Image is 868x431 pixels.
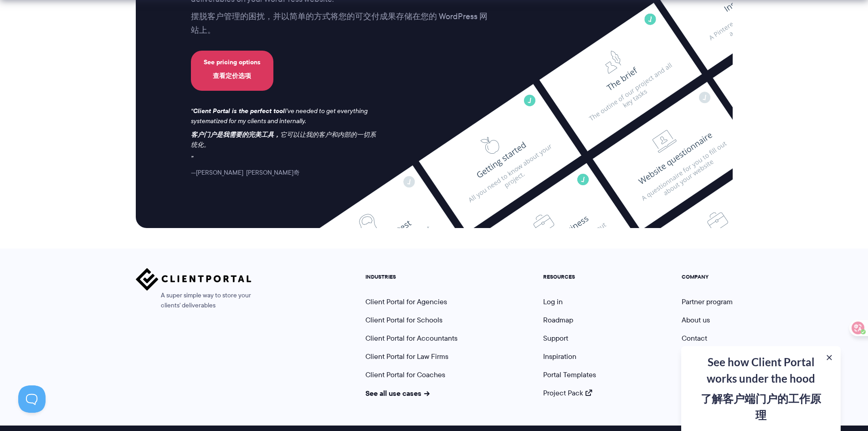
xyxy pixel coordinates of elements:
[682,274,733,280] h5: COMPANY
[682,333,707,343] a: Contact
[193,106,285,116] strong: Client Portal is the perfect tool
[543,333,568,343] a: Support
[543,351,576,362] a: Inspiration
[191,10,488,36] font: 摆脱客户管理的困扰，并以简单的方式将您的可交付成果存储在您的 WordPress 网站上。
[365,388,430,399] a: See all use cases
[191,168,300,177] cite: [PERSON_NAME]
[365,369,445,380] a: Client Portal for Coaches
[213,71,251,81] font: 查看定价选项
[365,333,457,343] a: Client Portal for Accountants
[191,106,377,164] p: I've needed to get everything systematized for my clients and internally.
[543,369,596,380] a: Portal Templates
[543,296,563,307] a: Log in
[18,385,46,413] iframe: Toggle Customer Support
[191,51,273,91] a: See pricing options查看定价选项
[191,130,376,149] font: 它可以让我的客户和内部的一切系统化。
[543,388,592,398] a: Project Pack
[365,274,457,280] h5: INDUSTRIES
[682,315,710,325] a: About us
[543,274,596,280] h5: RESOURCES
[365,351,448,362] a: Client Portal for Law Firms
[365,296,447,307] a: Client Portal for Agencies
[365,315,442,325] a: Client Portal for Schools
[543,315,573,325] a: Roadmap
[682,296,733,307] a: Partner program
[246,168,300,177] font: [PERSON_NAME]奇
[136,291,252,311] span: A super simple way to store your clients' deliverables
[191,130,280,140] strong: 客户门户是我需要的完美工具，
